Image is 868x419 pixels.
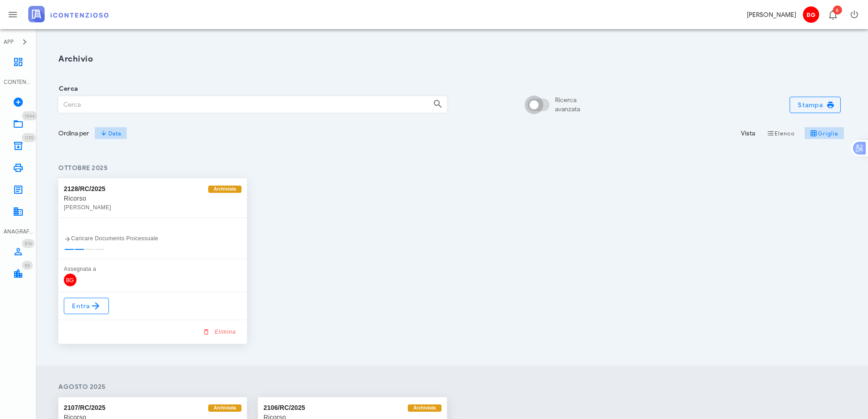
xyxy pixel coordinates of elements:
span: 574 [25,241,32,247]
div: Vista [741,129,755,138]
button: Griglia [805,127,844,140]
div: 2106/RC/2025 [263,403,305,413]
div: Assegnata a [64,264,241,274]
div: 2128/RC/2025 [64,184,106,194]
span: Stampa [797,101,833,109]
span: 1044 [25,113,35,119]
div: Ricerca avanzata [555,96,580,114]
span: 55 [25,263,30,269]
div: Caricare Documento Processuale [64,234,241,243]
label: Cerca [56,84,78,93]
img: logo-text-2x.png [28,6,108,22]
span: Elimina [204,328,236,336]
span: Distintivo [22,261,33,270]
h4: ottobre 2025 [58,163,846,173]
span: Entra [72,300,101,311]
div: [PERSON_NAME] [64,203,241,212]
div: [PERSON_NAME] [747,10,796,20]
span: Archiviata [214,186,236,193]
span: Distintivo [22,133,36,142]
span: Distintivo [833,5,842,15]
a: Entra [64,298,109,314]
div: CONTENZIOSO [4,78,33,86]
span: BG [64,274,77,286]
span: Archiviata [214,404,236,412]
div: Ricorso [64,194,241,203]
button: Data [94,127,127,140]
span: Data [100,129,121,137]
div: Ordina per [58,129,89,138]
span: 1170 [25,135,33,141]
div: 2107/RC/2025 [64,403,106,413]
span: Archiviata [413,404,436,412]
span: Elenco [767,129,795,137]
span: Distintivo [22,111,37,120]
button: BG [800,4,822,26]
span: Distintivo [22,239,35,248]
h1: Archivio [58,53,846,65]
h4: agosto 2025 [58,382,846,392]
button: Stampa [790,97,841,113]
input: Cerca [59,97,426,112]
span: Griglia [810,129,838,137]
button: Elenco [760,127,801,140]
button: Distintivo [822,4,843,26]
button: Elimina [198,326,241,338]
span: BG [803,6,819,23]
div: ANAGRAFICA [4,228,33,236]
